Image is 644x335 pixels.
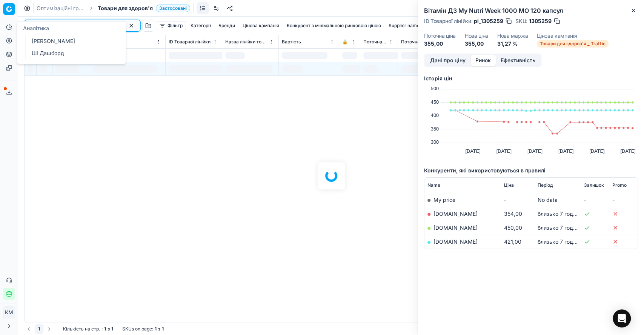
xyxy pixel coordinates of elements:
dt: Цінова кампанія [537,33,609,38]
text: [DATE] [527,148,543,154]
dt: Нова маржа [497,33,528,38]
button: Дані про ціну [425,55,470,66]
dd: 355,00 [465,40,488,48]
span: 450,00 [504,224,522,231]
text: [DATE] [620,148,635,154]
text: [DATE] [465,148,480,154]
text: 350 [431,126,439,132]
text: 450 [431,99,439,105]
a: [DOMAIN_NAME] [433,224,478,231]
text: 300 [431,139,439,145]
a: [DOMAIN_NAME] [433,211,478,217]
text: [DATE] [589,148,604,154]
td: No data [535,193,581,207]
h5: Конкуренти, які використовуються в правилі [424,167,638,174]
span: КM [3,307,15,318]
span: My price [433,197,455,203]
button: КM [3,306,15,318]
dd: 355,00 [424,40,456,48]
span: Name [427,182,440,188]
span: близько 7 годин тому [538,224,593,231]
nav: breadcrumb [37,5,190,12]
button: Ефективність [496,55,540,66]
dd: 31,27 % [497,40,528,48]
dt: Нова ціна [465,33,488,38]
td: - [501,193,535,207]
span: SKU : [515,18,527,24]
span: Застосовані [156,5,190,12]
span: близько 7 годин тому [538,211,593,217]
span: 421,00 [504,238,521,245]
button: Ринок [470,55,496,66]
span: Товари для здоров'я [98,5,153,12]
span: Товари для здоров'яЗастосовані [98,5,190,12]
dt: Поточна ціна [424,33,456,38]
a: [DOMAIN_NAME] [433,238,478,245]
text: 500 [431,86,439,91]
text: [DATE] [558,148,573,154]
text: 400 [431,112,439,118]
span: Ціна [504,182,513,188]
span: Аналітика [23,25,49,31]
a: ШІ Дашборд [29,48,117,58]
span: pl_1305259 [474,17,503,25]
span: Період [538,182,553,188]
td: - [581,193,609,207]
span: Залишок [584,182,604,188]
span: Promo [612,182,627,188]
h2: Вітамін Д3 My Nutri Week 1000 MO 120 капсул [424,6,638,15]
span: Товари для здоров'я _ Traffic [537,40,609,48]
span: близько 7 годин тому [538,238,593,245]
td: - [609,193,638,207]
span: ID Товарної лінійки : [424,18,472,24]
span: 354,00 [504,211,522,217]
h5: Історія цін [424,75,638,82]
span: 1305259 [529,17,552,25]
a: [PERSON_NAME] [29,36,117,46]
text: [DATE] [496,148,511,154]
div: Open Intercom Messenger [613,309,631,327]
a: Оптимізаційні групи [37,5,85,12]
